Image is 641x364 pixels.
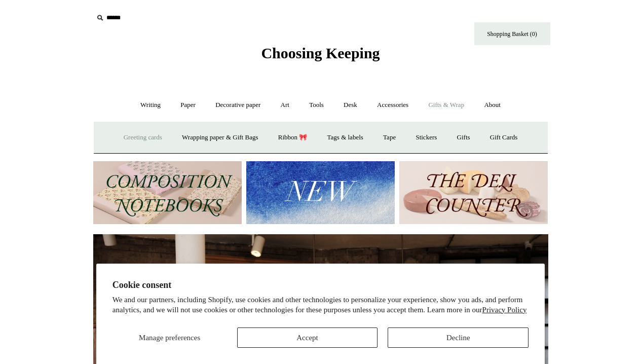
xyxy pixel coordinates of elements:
a: Gifts & Wrap [419,92,473,119]
a: Writing [131,92,170,119]
a: Stickers [406,124,446,151]
a: Gifts [448,124,479,151]
a: About [475,92,510,119]
img: New.jpg__PID:f73bdf93-380a-4a35-bcfe-7823039498e1 [246,161,395,225]
a: Gift Cards [481,124,527,151]
h2: Cookie consent [112,280,529,290]
a: Tags & labels [318,124,372,151]
a: Privacy Policy [482,306,527,314]
a: Accessories [368,92,418,119]
span: Manage preferences [139,334,200,342]
button: Decline [388,327,529,348]
a: Greeting cards [115,124,171,151]
a: Paper [171,92,205,119]
button: Manage preferences [112,327,227,348]
a: Ribbon 🎀 [269,124,317,151]
p: We and our partners, including Shopify, use cookies and other technologies to personalize your ex... [112,295,529,315]
a: Desk [334,92,366,119]
button: Accept [237,327,378,348]
a: Tools [300,92,333,119]
a: Wrapping paper & Gift Bags [173,124,267,151]
img: The Deli Counter [399,161,548,225]
span: Choosing Keeping [261,45,380,61]
a: Art [272,92,298,119]
img: 202302 Composition ledgers.jpg__PID:69722ee6-fa44-49dd-a067-31375e5d54ec [93,161,242,225]
a: Shopping Basket (0) [474,22,550,45]
a: Tape [374,124,405,151]
a: Choosing Keeping [261,53,380,60]
a: Decorative paper [206,92,270,119]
